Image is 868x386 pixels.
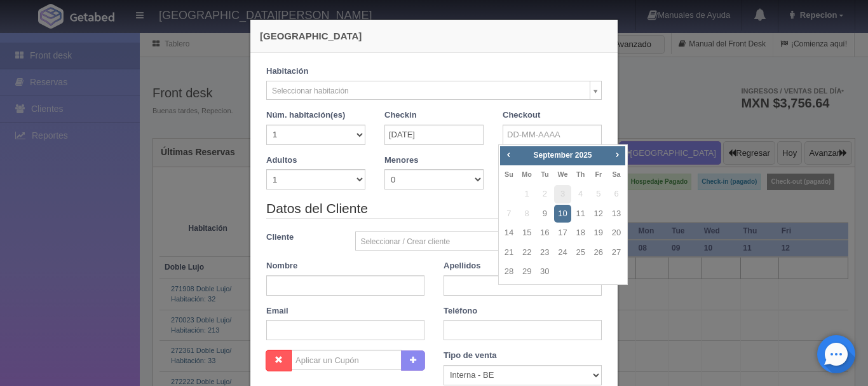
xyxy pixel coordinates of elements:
a: 21 [501,244,517,262]
label: Tipo de venta [444,350,497,362]
span: 2025 [575,151,592,160]
a: Seleccionar habitación [266,81,602,100]
input: Aplicar un Cupón [291,350,402,370]
a: 19 [590,224,607,242]
label: Teléfono [444,305,477,317]
a: 28 [501,263,517,281]
a: Prev [501,148,515,162]
a: 30 [536,263,553,281]
a: 20 [608,224,625,242]
legend: Datos del Cliente [266,199,602,219]
a: 18 [573,224,589,242]
label: Habitación [266,65,308,78]
a: 11 [573,205,589,223]
span: Monday [522,170,532,178]
a: 12 [590,205,607,223]
span: Seleccionar habitación [272,81,585,100]
input: DD-MM-AAAA [384,125,484,145]
a: 13 [608,205,625,223]
label: Apellidos [444,260,481,272]
a: 24 [554,244,571,262]
h4: [GEOGRAPHIC_DATA] [260,29,608,43]
span: September [533,151,573,160]
label: Checkin [384,109,417,121]
a: 14 [501,224,517,242]
a: Seleccionar / Crear cliente [355,231,602,251]
a: 10 [554,205,571,223]
a: 27 [608,244,625,262]
span: 8 [519,205,535,223]
a: 15 [519,224,535,242]
a: 26 [590,244,607,262]
span: 7 [501,205,517,223]
label: Nombre [266,260,297,272]
span: Seleccionar / Crear cliente [361,232,585,251]
a: 22 [519,244,535,262]
span: 1 [519,185,535,203]
a: 29 [519,263,535,281]
label: Email [266,305,288,317]
span: 5 [590,185,607,203]
span: Wednesday [557,170,567,178]
label: Cliente [257,231,346,244]
label: Adultos [266,155,297,167]
a: 9 [536,205,553,223]
label: Checkout [503,109,540,121]
span: 2 [536,185,553,203]
input: DD-MM-AAAA [503,125,602,145]
a: Next [611,148,625,162]
span: Sunday [505,170,513,178]
span: Prev [503,149,513,160]
span: Next [612,149,622,160]
label: Núm. habitación(es) [266,109,345,121]
a: 23 [536,244,553,262]
a: 17 [554,224,571,242]
span: 6 [608,185,625,203]
label: Menores [384,155,418,167]
span: 4 [573,185,589,203]
span: Friday [595,170,602,178]
a: 16 [536,224,553,242]
span: Saturday [612,170,620,178]
span: Thursday [576,170,585,178]
span: 3 [554,185,571,203]
span: Tuesday [541,170,548,178]
a: 25 [573,244,589,262]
